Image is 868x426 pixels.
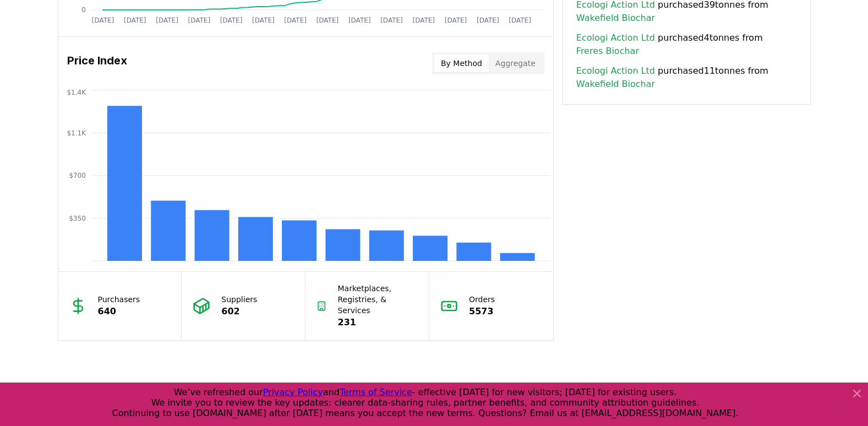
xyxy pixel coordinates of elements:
[284,17,307,24] tspan: [DATE]
[67,89,86,96] tspan: $1.4K
[221,294,257,305] p: Suppliers
[576,31,655,45] a: Ecologi Action Ltd
[338,283,418,316] p: Marketplaces, Registries, & Services
[576,12,655,25] a: Wakefield Biochar
[188,17,210,24] tspan: [DATE]
[576,78,655,91] a: Wakefield Biochar
[576,45,639,58] a: Freres Biochar
[380,17,403,24] tspan: [DATE]
[91,17,114,24] tspan: [DATE]
[69,215,86,222] tspan: $350
[477,17,499,24] tspan: [DATE]
[220,17,242,24] tspan: [DATE]
[576,64,655,78] a: Ecologi Action Ltd
[489,54,542,72] button: Aggregate
[576,64,797,91] span: purchased 11 tonnes from
[221,305,257,318] p: 602
[469,305,495,318] p: 5573
[576,31,797,58] span: purchased 4 tonnes from
[434,54,489,72] button: By Method
[252,17,275,24] tspan: [DATE]
[98,305,140,318] p: 640
[444,17,467,24] tspan: [DATE]
[348,17,370,24] tspan: [DATE]
[316,17,339,24] tspan: [DATE]
[123,17,146,24] tspan: [DATE]
[69,172,86,179] tspan: $700
[67,129,86,137] tspan: $1.1K
[98,294,140,305] p: Purchasers
[156,17,178,24] tspan: [DATE]
[338,316,418,329] p: 231
[67,52,127,74] h3: Price Index
[412,17,435,24] tspan: [DATE]
[509,17,531,24] tspan: [DATE]
[81,6,86,14] tspan: 0
[469,294,495,305] p: Orders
